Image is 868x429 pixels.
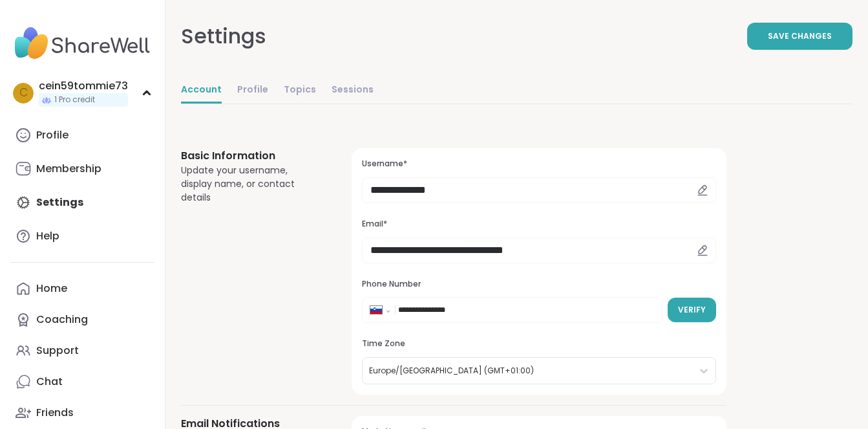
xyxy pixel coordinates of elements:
a: Sessions [332,78,374,104]
button: Verify [668,298,716,322]
h3: Basic Information [181,148,321,164]
div: Membership [36,162,101,176]
span: c [19,85,28,102]
a: Profile [237,78,268,104]
span: 1 Pro credit [54,94,95,105]
div: cein59tommie73 [39,79,128,93]
div: Home [36,281,67,296]
div: Friends [36,406,74,420]
a: Help [10,221,154,252]
a: Coaching [10,304,154,335]
a: Profile [10,120,154,151]
div: Profile [36,128,69,142]
a: Home [10,273,154,304]
button: Save Changes [747,23,852,50]
a: Membership [10,153,154,184]
div: Coaching [36,313,88,327]
div: Support [36,344,79,358]
h3: Username* [362,159,716,170]
a: Friends [10,397,154,428]
a: Support [10,335,154,366]
h3: Phone Number [362,279,716,290]
a: Topics [284,78,316,104]
img: ShareWell Nav Logo [10,21,154,66]
span: Verify [678,304,706,316]
div: Chat [36,375,63,389]
a: Account [181,78,222,104]
div: Help [36,229,59,243]
h3: Email* [362,219,716,230]
h3: Time Zone [362,338,716,349]
div: Update your username, display name, or contact details [181,164,321,204]
span: Save Changes [768,30,832,42]
a: Chat [10,366,154,397]
div: Settings [181,21,266,52]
